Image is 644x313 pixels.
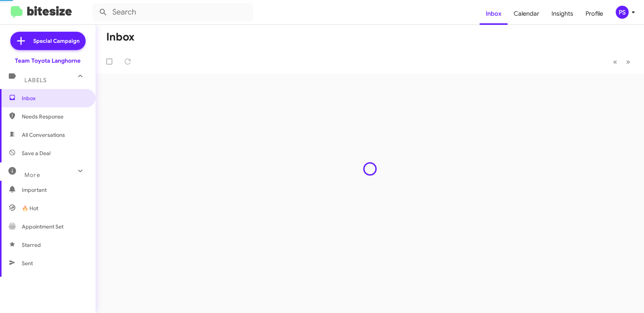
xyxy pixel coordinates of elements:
span: Needs Response [22,113,87,120]
div: Team Toyota Langhorne [15,57,81,65]
div: PS [616,6,629,19]
span: Appointment Set [22,223,63,230]
a: Calendar [508,3,545,25]
span: Starred [22,241,41,249]
a: Special Campaign [10,32,86,50]
span: » [626,57,630,66]
h1: Inbox [106,31,135,43]
nav: Page navigation example [609,54,635,70]
span: Labels [24,77,47,84]
button: PS [609,6,636,19]
a: Inbox [480,3,508,25]
span: 🔥 Hot [22,204,38,212]
span: All Conversations [22,131,65,139]
button: Previous [608,54,622,70]
a: Profile [579,3,609,25]
a: Insights [545,3,579,25]
span: Save a Deal [22,149,50,157]
span: Inbox [22,94,87,102]
span: « [613,57,617,66]
span: Special Campaign [33,37,79,45]
span: Sent [22,259,33,267]
input: Search [92,3,253,21]
button: Next [621,54,635,70]
span: More [24,172,40,178]
span: Important [22,186,87,194]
